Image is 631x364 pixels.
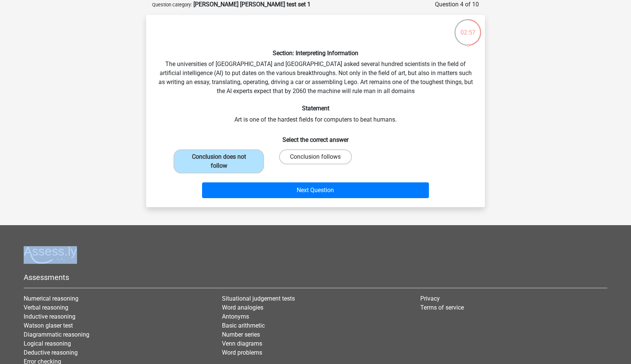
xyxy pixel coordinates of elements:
a: Terms of service [420,304,464,311]
a: Watson glaser test [24,322,73,329]
h6: Select the correct answer [158,130,473,143]
h6: Statement [158,105,473,112]
a: Word analogies [222,304,263,311]
a: Situational judgement tests [222,295,295,302]
div: The universities of [GEOGRAPHIC_DATA] and [GEOGRAPHIC_DATA] asked several hundred scientists in t... [149,21,482,201]
a: Number series [222,331,260,338]
a: Logical reasoning [24,340,71,347]
a: Deductive reasoning [24,349,78,356]
a: Verbal reasoning [24,304,68,311]
a: Diagrammatic reasoning [24,331,89,338]
a: Basic arithmetic [222,322,265,329]
button: Next Question [202,182,429,198]
a: Numerical reasoning [24,295,78,302]
h6: Section: Interpreting Information [158,50,473,57]
label: Conclusion follows [279,149,352,164]
label: Conclusion does not follow [174,149,264,173]
small: Question category: [152,2,192,8]
a: Word problems [222,349,262,356]
a: Privacy [420,295,440,302]
img: Assessly logo [24,246,77,264]
a: Venn diagrams [222,340,262,347]
h5: Assessments [24,273,607,282]
strong: [PERSON_NAME] [PERSON_NAME] test set 1 [193,1,311,8]
a: Inductive reasoning [24,313,75,320]
a: Antonyms [222,313,249,320]
div: 02:57 [454,18,482,37]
